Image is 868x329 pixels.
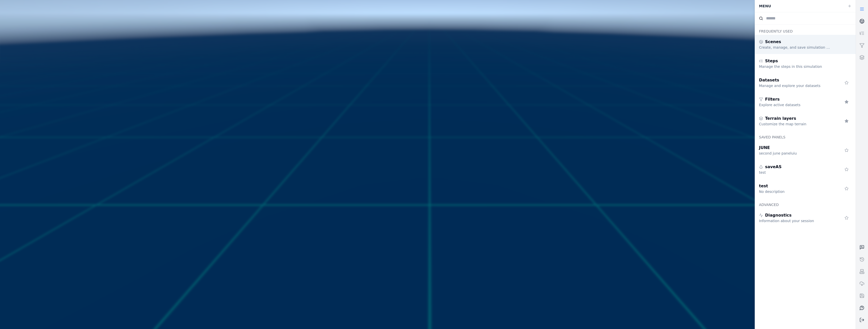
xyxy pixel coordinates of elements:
span: Terrain layers [765,115,796,122]
div: Frequently Used [755,25,856,35]
div: Menu [756,1,845,11]
div: Manage and explore your datasets [759,83,832,88]
div: Information about your session [759,218,832,223]
span: Filters [765,96,780,102]
div: second june paneluiu [759,151,832,156]
div: Customize the map terrain [759,122,832,127]
div: Saved panels [755,131,856,141]
div: Create, manage, and save simulation scenes [759,45,832,50]
div: Advanced [755,198,856,208]
span: Steps [765,58,778,64]
span: test [759,183,768,189]
div: test [759,170,832,175]
span: Datasets [759,77,779,83]
div: No description [759,189,832,194]
span: Diagnostics [765,212,792,218]
div: Manage the steps in this simulation [759,64,832,69]
span: saveAS [765,164,782,170]
span: Scenes [765,39,781,45]
div: Explore active datasets [759,102,832,107]
span: JUNE [759,145,770,151]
